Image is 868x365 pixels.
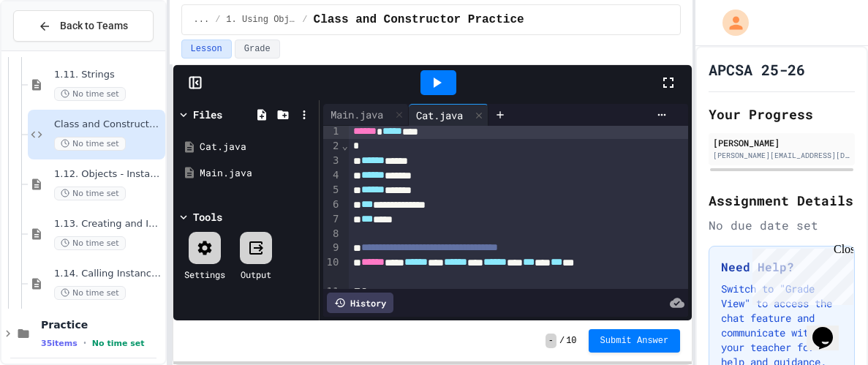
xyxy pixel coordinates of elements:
[200,166,314,181] div: Main.java
[713,150,850,161] div: [PERSON_NAME][EMAIL_ADDRESS][DOMAIN_NAME]
[323,104,409,126] div: Main.java
[54,118,162,131] span: Class and Constructor Practice
[713,136,850,149] div: [PERSON_NAME]
[92,339,145,348] span: No time set
[323,212,341,227] div: 7
[323,124,341,139] div: 1
[566,335,576,347] span: 10
[184,268,225,281] div: Settings
[559,335,565,347] span: /
[323,183,341,197] div: 5
[215,14,220,26] span: /
[323,154,341,168] div: 3
[807,306,853,350] iframe: chat widget
[235,39,280,59] button: Grade
[323,255,341,285] div: 10
[193,107,222,122] div: Files
[54,69,162,81] span: 1.11. Strings
[327,293,393,313] div: History
[226,14,296,26] span: 1. Using Objects and Methods
[747,243,853,305] iframe: chat widget
[41,318,162,331] span: Practice
[409,104,488,126] div: Cat.java
[341,285,348,297] span: Fold line
[341,140,348,151] span: Fold line
[709,59,805,80] h1: APCSA 25-26
[13,10,154,42] button: Back to Teams
[721,258,842,276] h3: Need Help?
[409,108,470,123] div: Cat.java
[60,18,128,34] span: Back to Teams
[54,218,162,230] span: 1.13. Creating and Initializing Objects: Constructors
[54,236,126,250] span: No time set
[193,209,222,225] div: Tools
[54,137,126,151] span: No time set
[181,39,232,59] button: Lesson
[707,6,752,39] div: My Account
[54,187,126,200] span: No time set
[323,227,341,241] div: 8
[709,104,855,124] h2: Your Progress
[323,168,341,183] div: 4
[323,197,341,212] div: 6
[54,168,162,181] span: 1.12. Objects - Instances of Classes
[54,286,126,300] span: No time set
[709,217,855,234] div: No due date set
[323,241,341,255] div: 9
[54,268,162,280] span: 1.14. Calling Instance Methods
[6,6,101,93] div: Chat with us now!Close
[54,87,126,101] span: No time set
[323,285,341,299] div: 11
[200,140,314,154] div: Cat.java
[83,337,86,349] span: •
[241,268,271,281] div: Output
[709,190,855,211] h2: Assignment Details
[323,107,390,122] div: Main.java
[41,339,78,348] span: 35 items
[302,14,307,26] span: /
[600,335,669,347] span: Submit Answer
[314,11,524,29] span: Class and Constructor Practice
[589,329,681,353] button: Submit Answer
[323,139,341,154] div: 2
[194,14,210,26] span: ...
[546,334,556,348] span: -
